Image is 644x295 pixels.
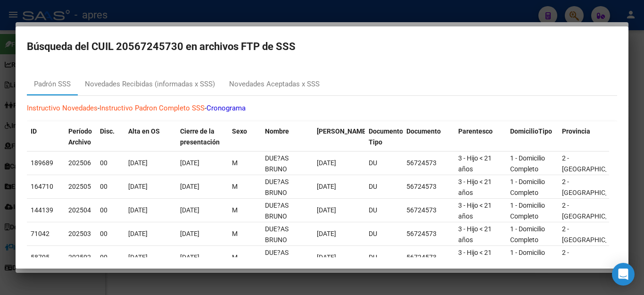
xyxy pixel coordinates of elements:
[229,79,320,90] div: Novedades Aceptadas x SSS
[369,127,403,146] span: Documento Tipo
[403,121,454,152] datatable-header-cell: Documento
[100,127,115,135] span: Disc.
[31,253,50,261] span: 58705
[100,252,121,263] div: 00
[128,253,148,261] span: [DATE]
[180,253,199,261] span: [DATE]
[232,230,238,237] span: M
[176,121,228,152] datatable-header-cell: Cierre de la presentación
[180,230,199,237] span: [DATE]
[68,230,91,237] span: 202503
[406,181,451,192] div: 56724573
[369,158,399,169] div: DU
[232,183,238,190] span: M
[31,206,53,214] span: 144139
[99,104,205,112] a: Instructivo Padron Completo SSS
[612,263,635,286] div: Open Intercom Messenger
[562,127,590,135] span: Provincia
[317,253,336,261] span: [DATE]
[128,127,160,135] span: Alta en OS
[128,206,148,214] span: [DATE]
[27,103,617,114] p: - -
[232,253,238,261] span: M
[124,121,176,152] datatable-header-cell: Alta en OS
[27,38,617,56] h2: Búsqueda del CUIL 20567245730 en archivos FTP de SSS
[31,230,50,237] span: 71042
[180,127,220,146] span: Cierre de la presentación
[265,154,289,173] span: DUE?AS BRUNO
[128,230,148,237] span: [DATE]
[562,202,626,220] span: 2 - [GEOGRAPHIC_DATA]
[562,249,626,267] span: 2 - [GEOGRAPHIC_DATA]
[406,205,451,216] div: 56724573
[406,228,451,239] div: 56724573
[96,121,124,152] datatable-header-cell: Disc.
[313,121,365,152] datatable-header-cell: Fecha Nac.
[31,159,53,167] span: 189689
[458,225,492,244] span: 3 - Hijo < 21 años
[458,127,493,135] span: Parentesco
[34,79,71,90] div: Padrón SSS
[317,230,336,237] span: [DATE]
[68,206,91,214] span: 202504
[100,158,121,169] div: 00
[265,249,289,267] span: DUE?AS BRUNO
[206,104,246,112] a: Cronograma
[232,159,238,167] span: M
[265,225,289,244] span: DUE?AS BRUNO
[454,121,506,152] datatable-header-cell: Parentesco
[317,183,336,190] span: [DATE]
[228,121,261,152] datatable-header-cell: Sexo
[369,205,399,216] div: DU
[232,127,247,135] span: Sexo
[68,183,91,190] span: 202505
[232,206,238,214] span: M
[31,127,37,135] span: ID
[128,183,148,190] span: [DATE]
[510,249,545,267] span: 1 - Domicilio Completo
[562,178,626,196] span: 2 - [GEOGRAPHIC_DATA]
[506,121,558,152] datatable-header-cell: DomicilioTipo
[406,252,451,263] div: 56724573
[458,202,492,220] span: 3 - Hijo < 21 años
[317,159,336,167] span: [DATE]
[510,154,545,173] span: 1 - Domicilio Completo
[406,127,441,135] span: Documento
[510,127,552,135] span: DomicilioTipo
[100,181,121,192] div: 00
[369,252,399,263] div: DU
[369,181,399,192] div: DU
[365,121,403,152] datatable-header-cell: Documento Tipo
[180,206,199,214] span: [DATE]
[562,225,626,244] span: 2 - [GEOGRAPHIC_DATA]
[265,178,289,196] span: DUE?AS BRUNO
[27,121,65,152] datatable-header-cell: ID
[27,104,98,112] a: Instructivo Novedades
[406,158,451,169] div: 56724573
[68,253,91,261] span: 202502
[510,178,545,196] span: 1 - Domicilio Completo
[68,127,92,146] span: Período Archivo
[558,121,610,152] datatable-header-cell: Provincia
[458,154,492,173] span: 3 - Hijo < 21 años
[510,202,545,220] span: 1 - Domicilio Completo
[317,127,370,135] span: [PERSON_NAME].
[100,228,121,239] div: 00
[562,154,626,173] span: 2 - [GEOGRAPHIC_DATA]
[265,202,289,220] span: DUE?AS BRUNO
[100,205,121,216] div: 00
[65,121,96,152] datatable-header-cell: Período Archivo
[180,183,199,190] span: [DATE]
[180,159,199,167] span: [DATE]
[68,159,91,167] span: 202506
[265,127,289,135] span: Nombre
[261,121,313,152] datatable-header-cell: Nombre
[458,178,492,196] span: 3 - Hijo < 21 años
[369,228,399,239] div: DU
[510,225,545,244] span: 1 - Domicilio Completo
[128,159,148,167] span: [DATE]
[85,79,215,90] div: Novedades Recibidas (informadas x SSS)
[458,249,492,267] span: 3 - Hijo < 21 años
[317,206,336,214] span: [DATE]
[31,183,53,190] span: 164710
